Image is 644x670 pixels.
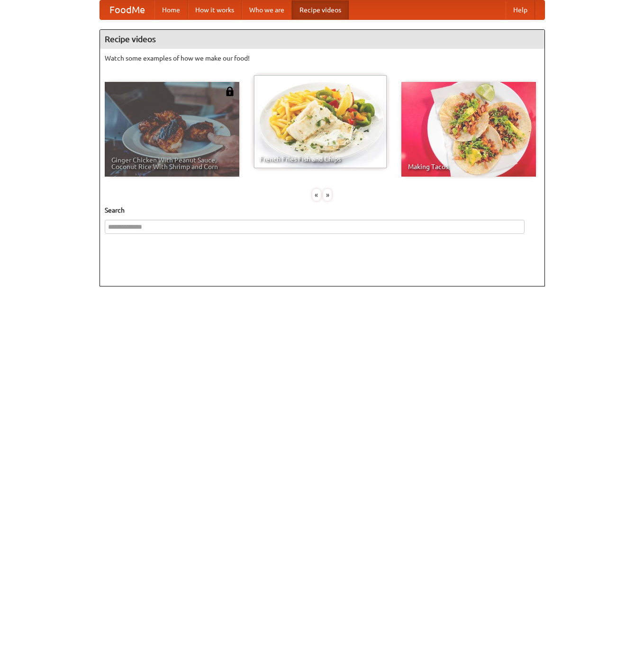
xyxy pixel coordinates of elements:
[260,156,381,162] span: French Fries Fish and Chips
[188,0,242,19] a: How it works
[323,189,332,201] div: »
[408,163,529,170] span: Making Tacos
[225,87,235,96] img: 483408.png
[242,0,292,19] a: Who we are
[105,54,540,63] p: Watch some examples of how we make our food!
[312,189,321,201] div: «
[292,0,349,19] a: Recipe videos
[401,82,536,177] a: Making Tacos
[100,0,154,19] a: FoodMe
[253,74,388,169] a: French Fries Fish and Chips
[506,0,535,19] a: Help
[105,205,540,215] h5: Search
[154,0,188,19] a: Home
[100,30,544,49] h4: Recipe videos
